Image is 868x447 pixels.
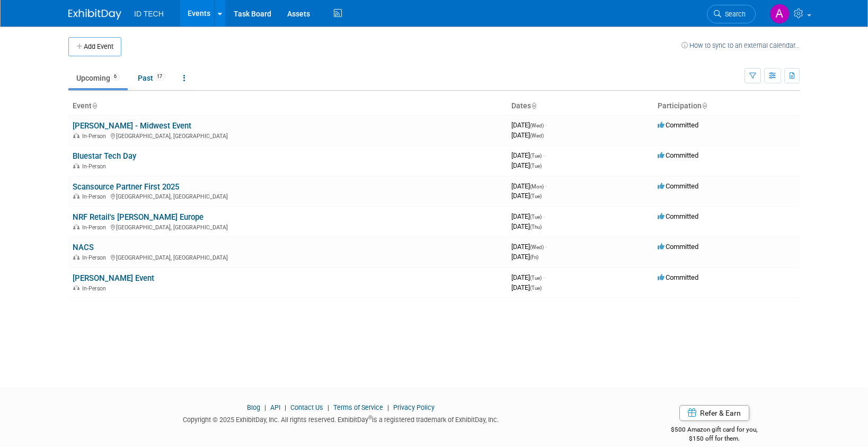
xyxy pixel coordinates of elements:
[530,153,542,159] span: (Tue)
[530,285,542,291] span: (Tue)
[511,253,538,261] span: [DATE]
[511,283,542,291] span: [DATE]
[658,273,698,281] span: Committed
[658,243,698,251] span: Committed
[82,163,109,170] span: In-Person
[530,123,544,128] span: (Wed)
[530,193,542,199] span: (Tue)
[290,403,323,411] a: Contact Us
[681,41,800,49] a: How to sync to an external calendar...
[545,243,547,251] span: -
[92,101,97,110] a: Sort by Event Name
[530,214,542,220] span: (Tue)
[68,68,128,88] a: Upcoming6
[73,212,203,222] a: NRF Retail's [PERSON_NAME] Europe
[511,182,547,190] span: [DATE]
[73,182,179,192] a: Scansource Partner First 2025
[82,133,109,140] span: In-Person
[73,285,79,290] img: In-Person Event
[368,415,372,420] sup: ®
[530,224,542,230] span: (Thu)
[333,403,383,411] a: Terms of Service
[73,224,79,229] img: In-Person Event
[629,434,800,443] div: $150 off for them.
[73,192,503,200] div: [GEOGRAPHIC_DATA], [GEOGRAPHIC_DATA]
[707,5,756,23] a: Search
[543,151,545,159] span: -
[543,273,545,281] span: -
[511,121,547,129] span: [DATE]
[702,101,707,110] a: Sort by Participation Type
[530,184,544,190] span: (Mon)
[325,403,332,411] span: |
[73,133,79,138] img: In-Person Event
[530,163,542,169] span: (Tue)
[68,412,613,425] div: Copyright © 2025 ExhibitDay, Inc. All rights reserved. ExhibitDay is a registered trademark of Ex...
[262,403,269,411] span: |
[154,73,165,81] span: 17
[73,163,79,168] img: In-Person Event
[543,212,545,220] span: -
[73,222,503,231] div: [GEOGRAPHIC_DATA], [GEOGRAPHIC_DATA]
[282,403,289,411] span: |
[393,403,435,411] a: Privacy Policy
[530,254,538,260] span: (Fri)
[130,68,173,88] a: Past17
[658,151,698,159] span: Committed
[247,403,260,411] a: Blog
[511,243,547,251] span: [DATE]
[73,243,94,252] a: NACS
[73,121,191,131] a: [PERSON_NAME] - Midwest Event
[531,101,536,110] a: Sort by Start Date
[73,253,503,261] div: [GEOGRAPHIC_DATA], [GEOGRAPHIC_DATA]
[82,193,109,200] span: In-Person
[73,193,79,199] img: In-Person Event
[721,10,746,18] span: Search
[545,121,547,129] span: -
[658,182,698,190] span: Committed
[511,161,542,169] span: [DATE]
[73,151,136,161] a: Bluestar Tech Day
[73,273,154,283] a: [PERSON_NAME] Event
[511,212,545,220] span: [DATE]
[530,244,544,250] span: (Wed)
[68,9,121,20] img: ExhibitDay
[507,97,653,115] th: Dates
[82,254,109,261] span: In-Person
[73,254,79,260] img: In-Person Event
[111,73,120,81] span: 6
[68,37,121,56] button: Add Event
[511,131,544,139] span: [DATE]
[511,151,545,159] span: [DATE]
[270,403,280,411] a: API
[769,4,790,24] img: Aileen Sun
[629,418,800,443] div: $500 Amazon gift card for you,
[511,222,542,230] span: [DATE]
[385,403,392,411] span: |
[679,405,749,421] a: Refer & Earn
[530,275,542,281] span: (Tue)
[653,97,800,115] th: Participation
[68,97,507,115] th: Event
[82,285,109,292] span: In-Person
[658,121,698,129] span: Committed
[511,273,545,281] span: [DATE]
[73,131,503,140] div: [GEOGRAPHIC_DATA], [GEOGRAPHIC_DATA]
[545,182,547,190] span: -
[82,224,109,231] span: In-Person
[530,133,544,139] span: (Wed)
[134,10,164,18] span: ID TECH
[658,212,698,220] span: Committed
[511,192,542,200] span: [DATE]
